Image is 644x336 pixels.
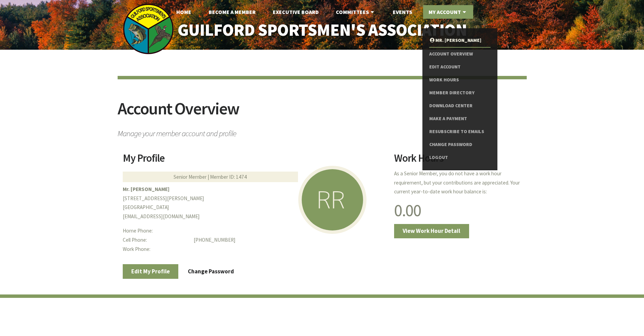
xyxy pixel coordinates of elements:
h2: Work Hours [394,153,521,169]
p: [STREET_ADDRESS][PERSON_NAME] [GEOGRAPHIC_DATA] [EMAIL_ADDRESS][DOMAIN_NAME] [123,185,386,221]
a: Edit My Profile [123,264,179,278]
a: Work Hours [429,74,490,86]
div: Senior Member | Member ID: 1474 [123,172,298,182]
a: Executive Board [267,5,324,19]
dt: Work Phone [123,245,189,254]
a: Edit Account [429,61,490,74]
dt: Home Phone [123,226,189,236]
a: View Work Hour Detail [394,224,469,238]
b: Mr. [PERSON_NAME] [123,186,169,192]
a: Logout [429,151,490,164]
a: Mr. [PERSON_NAME] [429,34,490,47]
a: Member Directory [429,86,490,99]
a: Account Overview [429,48,490,61]
dt: Cell Phone [123,236,189,245]
h2: Account Overview [118,100,527,126]
a: Events [387,5,418,19]
a: Make a Payment [429,112,490,125]
a: Become A Member [203,5,261,19]
dd: [PHONE_NUMBER] [194,236,386,245]
a: Change Password [179,264,243,278]
a: Committees [330,5,381,19]
a: My Account [423,5,473,19]
h1: 0.00 [394,202,521,219]
a: Change Password [429,138,490,151]
h2: My Profile [123,153,386,169]
img: logo_sm.png [123,3,174,54]
span: Manage your member account and profile [118,126,527,138]
a: Download Center [429,99,490,112]
a: Guilford Sportsmen's Association [163,16,481,45]
a: Home [171,5,197,19]
a: Resubscribe to Emails [429,125,490,138]
p: As a Senior Member, you do not have a work hour requirement, but your contributions are appreciat... [394,169,521,196]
